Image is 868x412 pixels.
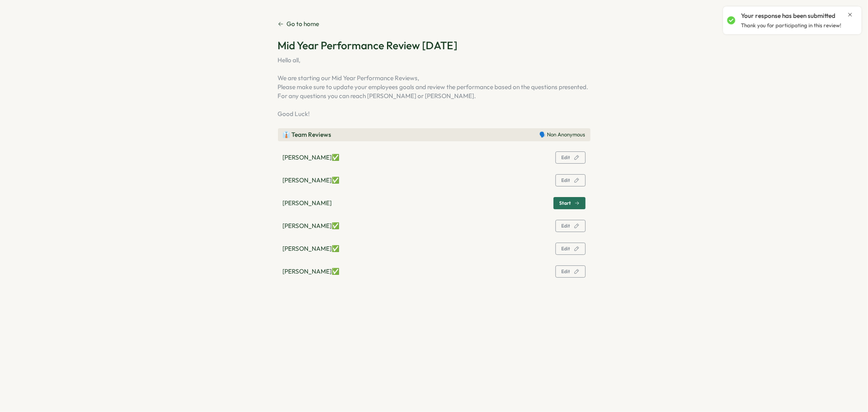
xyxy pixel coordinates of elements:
p: [PERSON_NAME] ✅ [283,221,340,230]
button: Edit [555,243,586,255]
button: Start [553,197,586,209]
p: Your response has been submitted [741,11,835,20]
p: [PERSON_NAME] [283,199,332,208]
p: Thank you for participating in this review! [741,22,841,29]
span: Edit [562,178,571,183]
p: [PERSON_NAME] ✅ [283,176,340,185]
span: Start [560,201,571,206]
p: Go to home [287,20,319,28]
p: Hello all, We are starting our Mid Year Performance Reviews, Please make sure to update your empl... [278,56,590,118]
button: Edit [555,174,586,186]
button: Close notification [847,11,853,18]
p: 🗣️ Non Anonymous [540,131,586,138]
span: Edit [562,246,571,251]
span: Edit [562,269,571,274]
h2: Mid Year Performance Review [DATE] [278,38,590,53]
button: Edit [555,265,586,278]
p: [PERSON_NAME] ✅ [283,267,340,276]
p: [PERSON_NAME] ✅ [283,153,340,162]
p: 👔 Team Reviews [283,130,332,139]
p: [PERSON_NAME] ✅ [283,244,340,253]
span: Edit [562,155,571,160]
button: Edit [555,151,586,164]
a: Go to home [278,20,319,28]
span: Edit [562,224,571,228]
button: Edit [555,220,586,232]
